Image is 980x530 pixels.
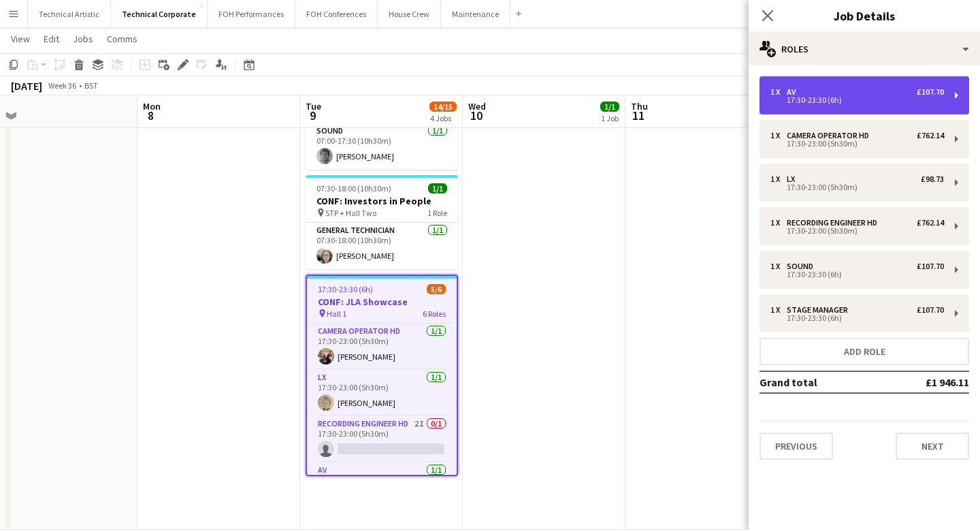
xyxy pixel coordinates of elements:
[141,108,161,123] span: 8
[307,296,457,308] h3: CONF: JLA Showcase
[306,123,458,170] app-card-role: Sound1/107:00-17:30 (10h30m)[PERSON_NAME]
[770,184,944,191] div: 17:30-23:00 (5h30m)
[73,33,93,45] span: Jobs
[917,305,944,315] div: £107.70
[427,284,446,294] span: 5/6
[917,131,944,140] div: £762.14
[427,208,447,218] span: 1 Role
[770,140,944,147] div: 17:30-23:00 (5h30m)
[468,100,486,112] span: Wed
[5,30,35,48] a: View
[921,174,944,184] div: £98.73
[378,1,441,27] button: House Crew
[316,183,391,193] span: 07:30-18:00 (10h30m)
[304,108,321,123] span: 9
[307,416,457,463] app-card-role: Recording Engineer HD2I0/117:30-23:00 (5h30m)
[306,100,321,112] span: Tue
[28,1,111,27] button: Technical Artistic
[318,284,373,294] span: 17:30-23:30 (6h)
[44,33,59,45] span: Edit
[441,1,510,27] button: Maintenance
[917,218,944,228] div: £762.14
[307,324,457,370] app-card-role: Camera Operator HD1/117:30-23:00 (5h30m)[PERSON_NAME]
[143,100,161,112] span: Mon
[917,262,944,271] div: £107.70
[306,175,458,269] app-job-card: 07:30-18:00 (10h30m)1/1CONF: Investors in People STP + Hall Two1 RoleGeneral Technician1/107:30-1...
[787,131,875,140] div: Camera Operator HD
[600,102,619,112] span: 1/1
[423,309,446,319] span: 6 Roles
[631,100,648,112] span: Thu
[101,30,143,48] a: Comms
[770,271,944,278] div: 17:30-23:30 (6h)
[787,218,883,228] div: Recording Engineer HD
[749,33,980,65] div: Roles
[770,131,787,140] div: 1 x
[787,305,853,315] div: Stage Manager
[883,371,969,393] td: £1 946.11
[759,338,969,365] button: Add role
[629,108,648,123] span: 11
[917,87,944,97] div: £107.70
[306,223,458,269] app-card-role: General Technician1/107:30-18:00 (10h30m)[PERSON_NAME]
[759,433,833,460] button: Previous
[770,228,944,234] div: 17:30-23:00 (5h30m)
[770,97,944,104] div: 17:30-23:30 (6h)
[770,305,787,315] div: 1 x
[306,275,458,476] app-job-card: 17:30-23:30 (6h)5/6CONF: JLA Showcase Hall 16 RolesCamera Operator HD1/117:30-23:00 (5h30m)[PERSO...
[208,1,295,27] button: FOH Performances
[67,30,99,48] a: Jobs
[295,1,378,27] button: FOH Conferences
[306,195,458,207] h3: CONF: Investors in People
[787,174,800,184] div: LX
[601,113,619,123] div: 1 Job
[430,113,456,123] div: 4 Jobs
[84,80,98,91] div: BST
[428,183,447,193] span: 1/1
[11,79,42,93] div: [DATE]
[45,80,79,91] span: Week 36
[429,102,457,112] span: 14/15
[749,7,980,25] h3: Job Details
[770,174,787,184] div: 1 x
[307,370,457,416] app-card-role: LX1/117:30-23:00 (5h30m)[PERSON_NAME]
[107,33,137,45] span: Comms
[770,262,787,271] div: 1 x
[896,433,969,460] button: Next
[11,33,30,45] span: View
[770,315,944,322] div: 17:30-23:30 (6h)
[307,463,457,509] app-card-role: AV1/117:30-23:30 (6h)
[770,218,787,228] div: 1 x
[787,262,819,271] div: Sound
[770,87,787,97] div: 1 x
[787,87,801,97] div: AV
[325,208,376,218] span: STP + Hall Two
[111,1,208,27] button: Technical Corporate
[38,30,65,48] a: Edit
[759,371,883,393] td: Grand total
[327,309,346,319] span: Hall 1
[466,108,486,123] span: 10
